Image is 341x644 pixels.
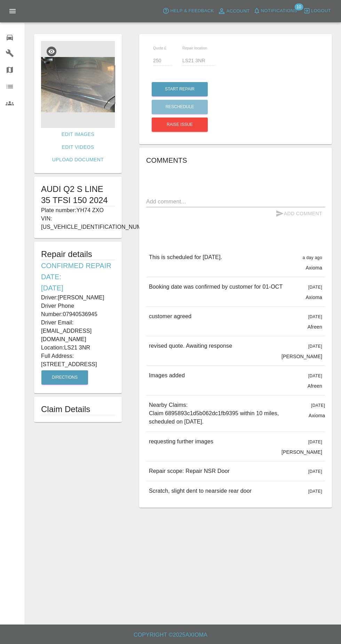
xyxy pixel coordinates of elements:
span: Notifications [261,7,297,15]
a: Edit Videos [59,141,97,154]
p: This is scheduled for [DATE]. [149,253,222,261]
h5: Repair details [41,249,115,260]
p: [PERSON_NAME] [281,449,322,456]
h6: Copyright © 2025 Axioma [6,630,335,640]
p: Location: LS21 3NR [41,344,115,352]
p: Scratch, slight dent to nearside rear door [149,487,252,495]
p: revised quote. Awaiting response [149,342,232,350]
h6: Confirmed Repair Date: [DATE] [41,260,115,293]
h6: Comments [146,155,325,166]
p: customer agreed [149,312,191,321]
p: Axioma [306,264,322,271]
button: Raise issue [152,118,208,132]
button: Start Repair [152,82,208,96]
h1: Claim Details [41,404,115,415]
p: Repair scope: Repair NSR Door [149,467,230,475]
p: Full Address: [STREET_ADDRESS] [41,352,115,369]
button: Open drawer [4,3,21,19]
p: Afreen [308,383,322,389]
a: Upload Document [49,153,106,166]
p: VIN: [US_VEHICLE_IDENTIFICATION_NUMBER] [41,215,115,231]
span: [DATE] [308,344,322,349]
span: [DATE] [308,373,322,378]
h1: AUDI Q2 S LINE 35 TFSI 150 2024 [41,184,115,206]
p: Driver Phone Number: 07940536945 [41,302,115,319]
p: Axioma [306,294,322,301]
span: Logout [311,7,331,15]
span: a day ago [303,255,322,260]
span: Quote £ [153,46,166,50]
a: Account [216,6,252,17]
span: [DATE] [311,403,325,408]
p: Booking date was confirmed by customer for 01-OCT [149,283,283,291]
p: Driver Email: [EMAIL_ADDRESS][DOMAIN_NAME] [41,319,115,344]
button: Notifications [252,6,299,16]
img: 821fe348-038a-41f9-a1bc-3698fc42677b [41,41,115,128]
span: [DATE] [308,285,322,290]
span: [DATE] [308,440,322,444]
p: Nearby Claims: Claim 6895893c1d5b062dc1fb9395 within 10 miles, scheduled on [DATE]. [149,401,303,426]
p: Plate number: YH74 ZXO [41,206,115,215]
p: Afreen [308,323,322,330]
span: Account [227,7,250,15]
a: Edit Images [59,128,97,141]
span: Repair location [182,46,207,50]
p: Images added [149,371,185,380]
p: Driver: [PERSON_NAME] [41,293,115,302]
span: [DATE] [308,489,322,494]
p: Axioma [309,412,325,419]
button: Logout [302,6,333,16]
button: Help & Feedback [161,6,215,16]
span: [DATE] [308,469,322,474]
p: requesting further images [149,437,213,446]
button: Directions [41,370,88,385]
span: [DATE] [308,314,322,319]
button: Reschedule [152,100,208,114]
span: 10 [294,3,303,10]
span: Help & Feedback [170,7,214,15]
p: [PERSON_NAME] [281,353,322,360]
